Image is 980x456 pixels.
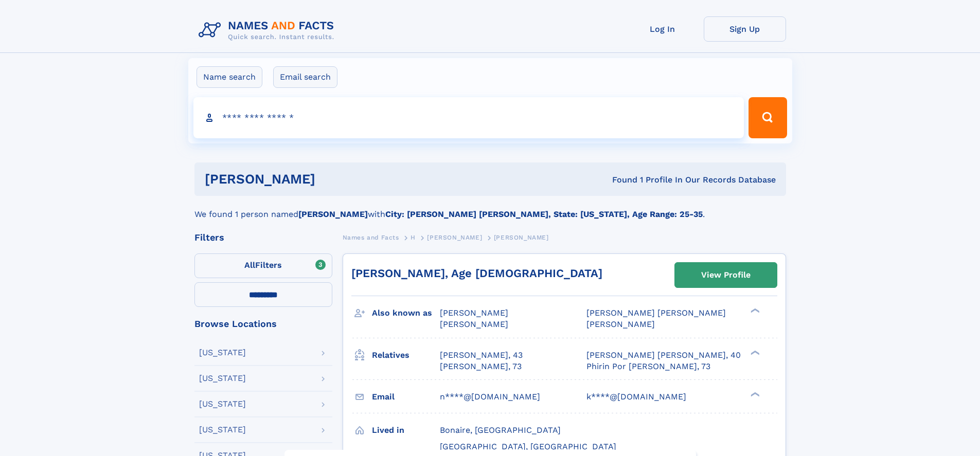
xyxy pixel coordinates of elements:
h1: [PERSON_NAME] [205,173,464,186]
div: [US_STATE] [199,426,246,434]
span: H [411,234,416,241]
div: [US_STATE] [199,400,246,408]
a: View Profile [675,263,777,287]
input: search input [193,97,744,138]
h3: Also known as [372,304,440,322]
div: ❯ [748,391,760,397]
div: ❯ [748,307,760,314]
div: [US_STATE] [199,349,246,357]
label: Filters [194,253,332,278]
div: Found 1 Profile In Our Records Database [464,174,776,186]
span: [GEOGRAPHIC_DATA], [GEOGRAPHIC_DATA] [440,442,616,451]
b: [PERSON_NAME] [298,209,368,219]
div: Browse Locations [194,319,332,329]
b: City: [PERSON_NAME] [PERSON_NAME], State: [US_STATE], Age Range: 25-35 [385,209,703,219]
div: [US_STATE] [199,374,246,382]
span: [PERSON_NAME] [427,234,482,241]
a: Log In [621,16,704,42]
a: H [411,231,416,244]
label: Email search [273,66,337,88]
a: [PERSON_NAME] [427,231,482,244]
a: [PERSON_NAME], 73 [440,361,522,372]
h3: Email [372,388,440,406]
div: We found 1 person named with . [194,196,786,221]
h3: Relatives [372,346,440,364]
a: [PERSON_NAME], Age [DEMOGRAPHIC_DATA] [351,267,602,280]
a: Phirin Por [PERSON_NAME], 73 [586,361,710,372]
h3: Lived in [372,422,440,439]
div: ❯ [748,349,760,356]
span: [PERSON_NAME] [PERSON_NAME] [586,308,726,318]
span: [PERSON_NAME] [440,319,508,329]
a: [PERSON_NAME] [PERSON_NAME], 40 [586,350,741,361]
div: View Profile [701,263,751,287]
span: All [244,260,255,270]
span: Bonaire, [GEOGRAPHIC_DATA] [440,425,561,435]
a: Sign Up [704,16,786,42]
span: [PERSON_NAME] [440,308,508,318]
button: Search Button [749,97,787,138]
div: Filters [194,233,332,242]
span: [PERSON_NAME] [494,234,549,241]
label: Name search [197,66,262,88]
span: [PERSON_NAME] [586,319,655,329]
a: Names and Facts [343,231,399,244]
img: Logo Names and Facts [194,16,343,44]
a: [PERSON_NAME], 43 [440,350,523,361]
